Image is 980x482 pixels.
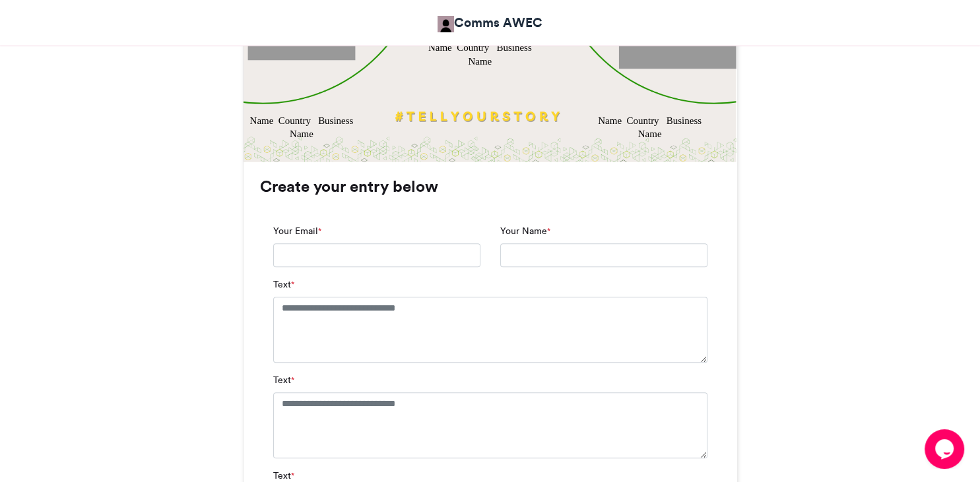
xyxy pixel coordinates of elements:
div: Name Country Business Name [426,41,533,69]
img: Comms AWEC [438,16,454,32]
h3: Create your entry below [260,179,721,195]
label: Your Name [500,224,550,238]
label: Text [273,278,294,291]
iframe: chat widget [925,429,967,469]
label: Your Email [273,224,321,238]
a: Comms AWEC [438,13,542,32]
label: Text [273,373,294,387]
div: Name Country Business Name [596,113,703,141]
div: Name Country Business Name [247,113,355,141]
